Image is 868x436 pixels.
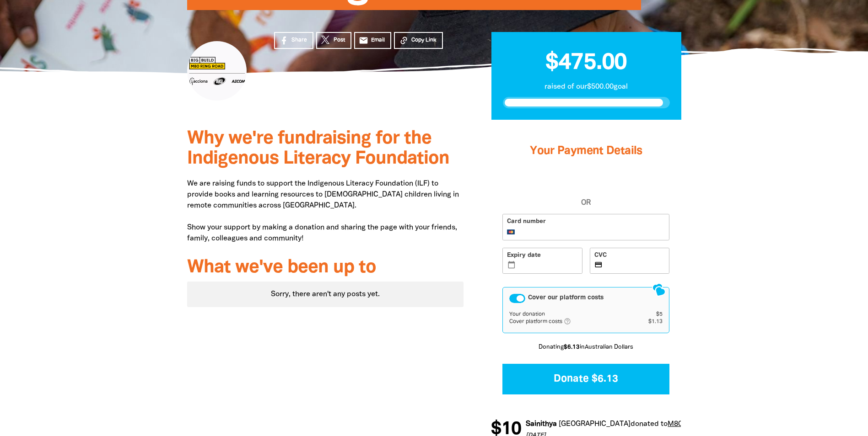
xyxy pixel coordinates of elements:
[635,318,663,326] td: $1.13
[187,282,464,307] div: Paginated content
[518,228,665,236] iframe: Secure card number input frame
[371,36,385,44] span: Email
[187,258,464,278] h3: What we've been up to
[507,261,516,269] i: calendar_today
[354,32,392,49] a: emailEmail
[359,36,368,45] i: email
[291,36,307,44] span: Share
[509,294,525,303] button: Cover our platform costs
[662,421,741,427] a: M80 Ring Road Alliance
[187,282,464,307] div: Sorry, there aren't any posts yet.
[394,32,443,49] button: Copy Link
[509,311,634,318] td: Your donation
[502,133,669,170] h3: Your Payment Details
[187,178,464,244] p: We are raising funds to support the Indigenous Literacy Foundation (ILF) to provide books and lea...
[518,262,578,270] iframe: Secure expiration date input frame
[187,130,449,167] span: Why we're fundraising for the Indigenous Literacy Foundation
[502,197,669,208] span: OR
[334,36,345,44] span: Post
[507,229,515,234] img: MasterCard
[625,421,662,427] span: donated to
[545,53,627,74] span: $475.00
[509,318,634,326] td: Cover platform costs
[564,318,578,325] i: help_outlined
[503,81,670,92] p: raised of our $500.00 goal
[553,421,625,427] em: [GEOGRAPHIC_DATA]
[605,262,665,270] iframe: Secure CVC input frame
[316,32,351,49] a: Post
[594,261,603,269] i: credit_card
[502,177,669,197] iframe: PayPal-paypal
[635,311,663,318] td: $5
[502,364,669,394] button: Donate $6.13
[564,345,580,350] b: $6.13
[520,421,551,427] em: Sainithya
[411,36,437,44] span: Copy Link
[274,32,313,49] a: Share
[502,343,669,352] p: Donating in Australian Dollars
